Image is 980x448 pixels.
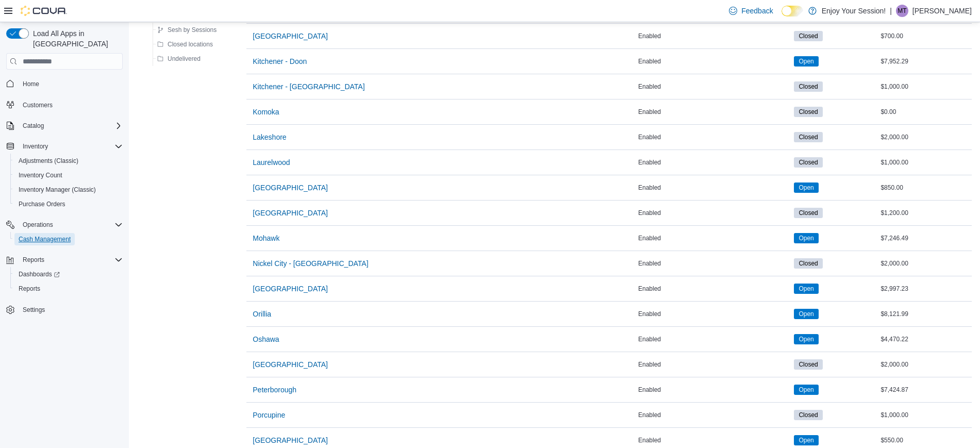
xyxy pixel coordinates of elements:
span: Oshawa [253,334,279,344]
div: $700.00 [878,30,972,42]
span: Open [799,309,813,319]
span: Purchase Orders [19,200,65,208]
a: Feedback [725,1,777,21]
span: Open [794,334,818,344]
div: $1,000.00 [878,80,972,93]
span: Settings [19,303,123,316]
p: [PERSON_NAME] [912,5,972,17]
span: Kitchener - Doon [253,56,307,67]
span: Closed [794,31,822,41]
span: Inventory [19,140,123,153]
span: Dashboards [14,268,123,280]
button: Komoka [248,102,283,122]
span: Open [794,233,818,243]
button: Reports [10,281,127,296]
button: [GEOGRAPHIC_DATA] [248,203,332,223]
div: $1,000.00 [878,156,972,169]
p: Enjoy Your Session! [822,5,886,17]
span: Catalog [19,120,123,132]
span: Customers [23,101,53,109]
div: Enabled [636,333,792,345]
span: Reports [19,254,123,266]
span: Closed [794,208,822,218]
span: Inventory Count [19,171,62,179]
button: Settings [2,302,127,317]
span: Orillia [253,309,271,319]
div: $2,997.23 [878,283,972,295]
button: Adjustments (Classic) [10,154,127,168]
span: [GEOGRAPHIC_DATA] [253,182,328,193]
a: Home [19,78,43,90]
button: Home [2,76,127,91]
span: Customers [19,98,123,111]
button: Inventory [19,140,52,153]
span: Closed [799,132,818,142]
div: $850.00 [878,181,972,194]
a: Dashboards [10,267,127,281]
span: MT [898,5,906,17]
span: Operations [19,219,123,231]
div: $1,000.00 [878,409,972,421]
button: Reports [2,253,127,267]
span: Operations [23,221,53,229]
span: Open [799,436,813,445]
span: Closed [794,410,822,420]
span: Adjustments (Classic) [14,155,123,167]
button: Inventory Count [10,168,127,182]
button: Customers [2,97,127,112]
button: Lakeshore [248,127,290,147]
span: Inventory Manager (Classic) [14,184,123,196]
span: Kitchener - [GEOGRAPHIC_DATA] [253,81,364,92]
span: Cash Management [14,233,123,245]
button: Operations [2,218,127,232]
span: Peterborough [253,385,296,395]
span: [GEOGRAPHIC_DATA] [253,208,328,218]
div: Enabled [636,156,792,169]
a: Purchase Orders [14,198,70,210]
span: Open [799,57,813,66]
button: Nickel City - [GEOGRAPHIC_DATA] [248,253,372,274]
span: Mohawk [253,233,279,243]
a: Reports [14,283,44,295]
a: Adjustments (Classic) [14,155,82,167]
div: Enabled [636,30,792,42]
button: Inventory [2,139,127,154]
div: $8,121.99 [878,308,972,320]
div: Enabled [636,207,792,219]
span: Purchase Orders [14,198,123,210]
button: Catalog [2,119,127,133]
div: $2,000.00 [878,257,972,270]
span: Closed [794,157,822,168]
div: Enabled [636,384,792,396]
span: Closed [794,107,822,117]
button: [GEOGRAPHIC_DATA] [248,26,332,46]
div: Enabled [636,257,792,270]
button: Undelivered [153,53,205,65]
span: Open [794,309,818,319]
button: [GEOGRAPHIC_DATA] [248,177,332,198]
div: Enabled [636,232,792,244]
span: Closed [794,258,822,269]
div: Enabled [636,283,792,295]
a: Settings [19,304,49,316]
span: Lakeshore [253,132,286,142]
div: Enabled [636,181,792,194]
button: [GEOGRAPHIC_DATA] [248,278,332,299]
button: Kitchener - [GEOGRAPHIC_DATA] [248,76,369,97]
a: Dashboards [14,268,64,280]
div: Enabled [636,308,792,320]
button: Mohawk [248,228,284,248]
div: Matthew Topic [896,5,908,17]
span: Closed locations [168,40,213,48]
div: Enabled [636,106,792,118]
span: [GEOGRAPHIC_DATA] [253,284,328,294]
span: Settings [23,306,45,314]
button: Porcupine [248,405,289,425]
span: [GEOGRAPHIC_DATA] [253,359,328,370]
div: $1,200.00 [878,207,972,219]
p: | [890,5,892,17]
button: Orillia [248,304,275,324]
span: Closed [799,410,818,420]
span: Closed [799,107,818,117]
span: Open [794,435,818,445]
